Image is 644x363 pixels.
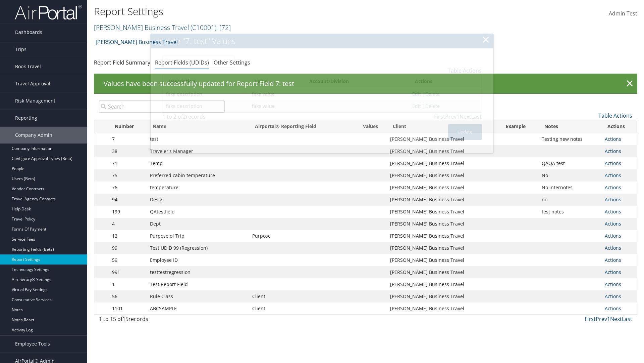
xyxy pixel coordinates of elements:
td: temperature [147,182,249,194]
td: Employee ID [147,254,249,266]
td: [PERSON_NAME] Business Travel [387,218,500,230]
a: Table Actions [448,67,482,74]
a: × [482,33,490,46]
span: ( C10001 ) [191,23,216,32]
a: First [434,113,445,120]
td: 1 [109,278,146,290]
td: testtestregression [147,266,249,278]
a: Actions [605,281,621,287]
td: 56 [109,290,146,302]
td: Purpose [249,230,354,242]
a: Actions [605,208,621,215]
td: 12 [109,230,146,242]
a: Next [460,113,471,120]
th: Notes [538,120,601,133]
td: fake value [249,100,303,112]
th: Name [147,120,249,133]
td: no [538,194,601,206]
span: Company Admin [15,127,52,144]
td: 75 [109,169,146,182]
input: Search [99,100,225,113]
td: 76 [109,182,146,194]
td: [PERSON_NAME] Business Travel [387,230,500,242]
td: QAtestfield [147,206,249,218]
td: test notes [538,206,601,218]
a: Next [610,315,622,323]
th: Example [500,120,538,133]
span: Admin Test [609,10,637,17]
td: QAQA test [538,157,601,169]
a: Actions [605,305,621,312]
td: 59 [109,254,146,266]
td: | [409,88,481,100]
span: Dashboards [15,24,42,41]
span: Travel Approval [15,75,50,92]
div: 1 to 2 of records [162,113,235,124]
a: Actions [605,257,621,263]
a: Table Actions [598,112,632,119]
a: Edit [412,103,421,109]
td: 94 [109,194,146,206]
td: 4 [109,218,146,230]
a: Actions [605,136,621,142]
h2: Update "7: test" Values [151,34,493,48]
td: 1101 [109,302,146,315]
td: [PERSON_NAME] Business Travel [387,290,500,302]
a: Actions [605,196,621,203]
th: Account/Division: activate to sort column ascending [303,75,409,88]
td: Client [249,290,354,302]
a: Delete [425,103,440,109]
td: [PERSON_NAME] Business Travel [387,278,500,290]
td: [PERSON_NAME] Business Travel [387,169,500,182]
td: Preferred cabin temperature [147,169,249,182]
td: [PERSON_NAME] Business Travel [387,242,500,254]
h1: Report Settings [94,4,456,18]
a: Report Field Summary [94,59,150,66]
td: 99 [109,242,146,254]
td: Test UDID 99 (Regression) [147,242,249,254]
td: [PERSON_NAME] Business Travel [387,194,500,206]
a: Prev [445,113,457,120]
td: Rule Class [147,290,249,302]
a: × [624,77,636,90]
a: Last [622,315,632,323]
a: Actions [605,172,621,178]
td: Desig [147,194,249,206]
a: 1 [607,315,610,323]
a: Actions [605,293,621,299]
td: 199 [109,206,146,218]
span: 15 [122,315,128,323]
td: [PERSON_NAME] Business Travel [387,182,500,194]
span: , [ 72 ] [216,23,231,32]
input: Search [162,55,235,68]
th: Actions [601,120,637,133]
td: Temp [147,157,249,169]
td: No [538,169,601,182]
a: Actions [605,233,621,239]
a: Actions [605,160,621,166]
a: Edit [412,91,421,97]
td: [PERSON_NAME] Business Travel [387,254,500,266]
a: Admin Test [609,3,637,24]
a: Actions [605,220,621,227]
td: Test Report Field [147,278,249,290]
a: Prev [596,315,607,323]
td: Traveler's Manager [147,145,249,157]
a: Actions [605,245,621,251]
td: [PERSON_NAME] Business Travel [387,302,500,315]
a: Actions [605,184,621,191]
td: 7 [109,133,146,145]
span: Reporting [15,110,37,126]
td: test [147,133,249,145]
a: Actions [605,148,621,154]
th: Value: activate to sort column ascending [249,75,303,88]
a: Delete [425,91,440,97]
th: Description: activate to sort column descending [163,75,249,88]
td: Testing new notes [538,133,601,145]
td: [PERSON_NAME] Business Travel [387,266,500,278]
a: [PERSON_NAME] Business Travel [94,23,231,32]
td: fake value [249,88,303,100]
th: Actions [409,75,481,88]
td: fake description [163,88,249,100]
span: 2 [183,113,186,120]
